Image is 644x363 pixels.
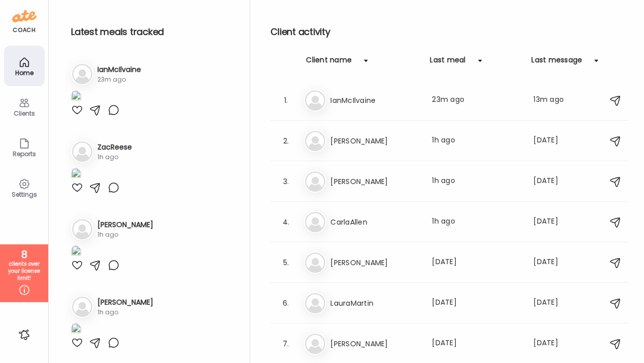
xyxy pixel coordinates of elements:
[432,94,521,106] div: 23m ago
[305,293,325,313] img: bg-avatar-default.svg
[71,323,81,337] img: images%2FdDWuMIarlednk9uMSYSEWWX5jHz2%2Ffavorites%2Fp8rEnWtiyhwsNn0lHlCZ_1080
[533,94,573,106] div: 13m ago
[280,135,292,147] div: 2.
[97,142,132,153] h3: ZacReese
[330,257,420,269] h3: [PERSON_NAME]
[13,26,36,34] div: coach
[71,24,233,40] h2: Latest meals tracked
[305,334,325,354] img: bg-avatar-default.svg
[280,175,292,188] div: 3.
[432,175,521,188] div: 1h ago
[432,216,521,228] div: 1h ago
[330,94,420,106] h3: IanMcIlvaine
[72,219,92,239] img: bg-avatar-default.svg
[330,175,420,188] h3: [PERSON_NAME]
[97,64,141,75] h3: IanMcIlvaine
[432,338,521,350] div: [DATE]
[305,90,325,111] img: bg-avatar-default.svg
[432,135,521,147] div: 1h ago
[533,135,573,147] div: [DATE]
[72,141,92,162] img: bg-avatar-default.svg
[97,75,141,84] div: 23m ago
[330,297,420,309] h3: LauraMartin
[330,338,420,350] h3: [PERSON_NAME]
[4,248,45,261] div: 8
[97,220,153,230] h3: [PERSON_NAME]
[430,55,465,71] div: Last meal
[305,171,325,192] img: bg-avatar-default.svg
[305,252,325,273] img: bg-avatar-default.svg
[270,24,628,40] h2: Client activity
[330,216,420,228] h3: CarlaAllen
[72,297,92,317] img: bg-avatar-default.svg
[97,230,153,239] div: 1h ago
[6,110,43,117] div: Clients
[531,55,582,71] div: Last message
[280,338,292,350] div: 7.
[71,245,81,259] img: images%2F28LImRd2k8dprukTTGzZYoimNzx1%2FqU9MD0PE5YXoJJw8xZuH%2FdYu7hSWaZvm1Mwuc6Pfe_1080
[533,257,573,269] div: [DATE]
[71,90,81,104] img: images%2FXURu1IXWLVTo2cBBCEZjGQsW8Hd2%2FUFHyal32EYOKpgRgUyuz%2FBnr1Aa25ErELUlraBJEn_1080
[280,257,292,269] div: 5.
[6,191,43,198] div: Settings
[432,257,521,269] div: [DATE]
[71,168,81,181] img: images%2FTSt0JeBc09c8knFIQfkZXSP5DIJ2%2FMjXS3zgIKf8IR30p3ke1%2FYkn83M1FS4fk8mlx6cAg_1080
[97,297,153,308] h3: [PERSON_NAME]
[533,175,573,188] div: [DATE]
[4,261,45,282] div: clients over your license limit!
[72,64,92,84] img: bg-avatar-default.svg
[305,131,325,151] img: bg-avatar-default.svg
[280,216,292,228] div: 4.
[305,212,325,232] img: bg-avatar-default.svg
[533,216,573,228] div: [DATE]
[12,8,37,24] img: ate
[330,135,420,147] h3: [PERSON_NAME]
[432,297,521,309] div: [DATE]
[280,94,292,106] div: 1.
[306,55,352,71] div: Client name
[6,69,43,76] div: Home
[533,338,573,350] div: [DATE]
[97,153,132,162] div: 1h ago
[97,308,153,317] div: 1h ago
[533,297,573,309] div: [DATE]
[280,297,292,309] div: 6.
[6,151,43,157] div: Reports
